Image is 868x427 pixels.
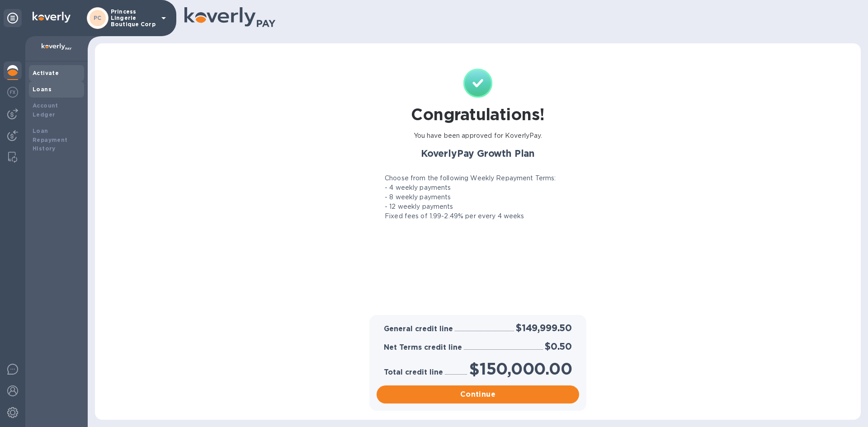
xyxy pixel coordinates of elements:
[33,86,52,93] b: Loans
[33,127,68,152] b: Loan Repayment History
[384,389,572,400] span: Continue
[385,174,556,183] p: Choose from the following Weekly Repayment Terms:
[94,14,102,21] b: PC
[411,105,544,124] h1: Congratulations!
[33,12,71,23] img: Logo
[7,87,18,98] img: Foreign exchange
[385,202,453,211] p: - 12 weekly payments
[469,359,572,378] h1: $150,000.00
[545,341,572,352] h2: $0.50
[385,183,451,192] p: - 4 weekly payments
[384,325,453,333] h3: General credit line
[33,70,59,76] b: Activate
[385,211,524,221] p: Fixed fees of 1.99-2.49% per every 4 weeks
[111,9,156,28] p: Princess Lingerie Boutique Corp
[377,385,579,404] button: Continue
[384,343,462,352] h3: Net Terms credit line
[371,148,585,159] h2: KoverlyPay Growth Plan
[516,322,572,333] h2: $149,999.50
[414,131,542,141] p: You have been approved for KoverlyPay.
[33,102,58,118] b: Account Ledger
[4,9,22,27] div: Unpin categories
[385,192,451,202] p: - 8 weekly payments
[384,368,443,377] h3: Total credit line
